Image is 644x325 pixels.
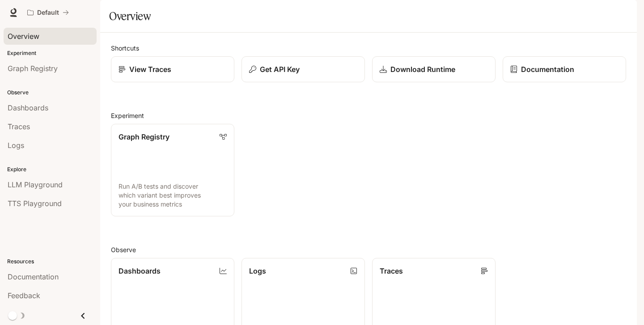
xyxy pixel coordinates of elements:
p: Graph Registry [119,131,169,142]
h2: Experiment [111,111,626,120]
button: Get API Key [241,56,365,82]
p: Default [37,9,59,17]
h2: Observe [111,245,626,254]
a: Graph RegistryRun A/B tests and discover which variant best improves your business metrics [111,124,234,216]
p: Dashboards [119,266,161,276]
a: View Traces [111,56,234,82]
p: Download Runtime [390,64,455,75]
p: Documentation [521,64,574,75]
h2: Shortcuts [111,43,626,53]
h1: Overview [109,7,151,25]
a: Download Runtime [372,56,496,82]
a: Documentation [503,56,626,82]
p: Traces [380,266,403,276]
p: Get API Key [260,64,300,75]
p: Logs [249,266,266,276]
p: Run A/B tests and discover which variant best improves your business metrics [119,182,227,209]
p: View Traces [129,64,171,75]
button: All workspaces [23,4,73,21]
